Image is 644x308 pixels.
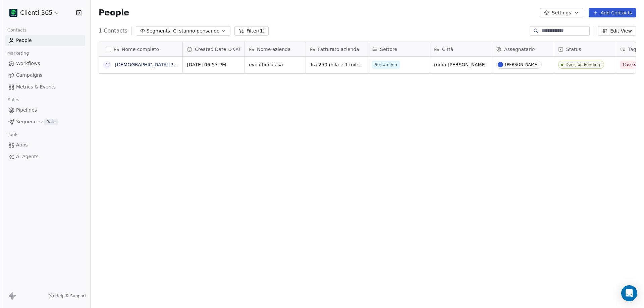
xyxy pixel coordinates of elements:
[318,46,359,53] span: Fatturato azienda
[115,62,207,67] a: [DEMOGRAPHIC_DATA][PERSON_NAME]
[306,42,368,56] div: Fatturato azienda
[5,130,21,140] span: Tools
[16,141,28,148] span: Apps
[505,62,539,67] div: [PERSON_NAME]
[621,285,637,301] div: Open Intercom Messenger
[9,9,17,17] img: clienti365-logo-quadrato-negativo.png
[5,139,85,150] a: Apps
[5,116,85,127] a: SequencesBeta
[257,46,291,53] span: Nome azienda
[589,8,636,17] button: Add Contacts
[4,25,30,35] span: Contacts
[16,153,39,160] span: AI Agents
[598,26,636,36] button: Edit View
[368,42,430,56] div: Settore
[430,42,492,56] div: Città
[16,118,42,125] span: Sequences
[20,8,53,17] span: Clienti 365
[99,57,183,297] div: grid
[173,27,220,35] span: Ci stanno pensando
[55,293,86,299] span: Help & Support
[5,151,85,162] a: AI Agents
[195,46,226,53] span: Created Date
[310,61,364,68] span: Tra 250 mila e 1 milione €/anno
[5,35,85,46] a: People
[16,60,40,67] span: Workflows
[233,47,240,52] span: CAT
[16,37,32,44] span: People
[434,61,488,68] span: roma [PERSON_NAME]
[492,42,554,56] div: Assegnatario
[5,81,85,93] a: Metrics & Events
[4,48,32,58] span: Marketing
[245,42,306,56] div: Nome azienda
[442,46,453,53] span: Città
[504,46,535,53] span: Assegnatario
[105,61,109,68] div: C
[8,7,61,18] button: Clienti 365
[16,83,56,90] span: Metrics & Events
[5,70,85,81] a: Campaigns
[99,8,129,18] span: People
[234,26,269,36] button: Filter(1)
[187,61,240,68] span: [DATE] 06:57 PM
[554,42,616,56] div: Status
[566,46,581,53] span: Status
[44,119,58,125] span: Beta
[628,46,639,53] span: Tags
[147,27,172,35] span: Segments:
[16,107,37,114] span: Pipelines
[566,62,600,67] div: Decision Pending
[5,95,22,105] span: Sales
[99,27,127,35] span: 1 Contacts
[380,46,397,53] span: Settore
[49,293,86,299] a: Help & Support
[5,105,85,116] a: Pipelines
[183,42,245,56] div: Created DateCAT
[372,61,400,69] span: Serramenti
[99,42,182,56] div: Nome completo
[5,58,85,69] a: Workflows
[249,61,302,68] span: evolution casa
[16,72,42,79] span: Campaigns
[122,46,159,53] span: Nome completo
[540,8,583,17] button: Settings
